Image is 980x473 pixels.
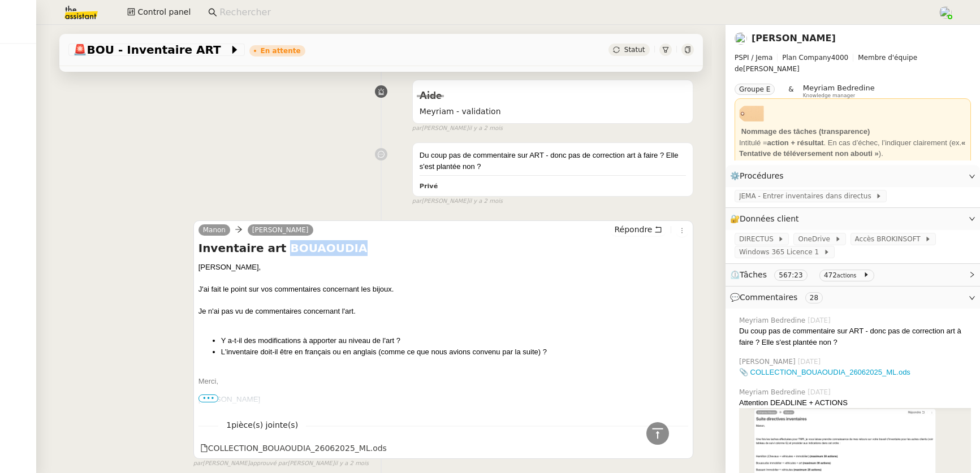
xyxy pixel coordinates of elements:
[193,459,203,468] span: par
[412,197,422,206] span: par
[752,33,836,44] a: [PERSON_NAME]
[740,270,767,279] span: Tâches
[740,171,784,180] span: Procédures
[837,272,857,279] small: actions
[137,6,191,19] span: Control panel
[73,44,229,55] span: BOU - Inventaire ART
[805,292,823,303] nz-tag: 28
[198,376,689,387] div: Merci,
[334,459,369,468] span: il y a 2 mois
[735,52,971,75] span: [PERSON_NAME]
[939,6,952,19] img: users%2FNTfmycKsCFdqp6LX6USf2FmuPJo2%2Favatar%2Fprofile-pic%20(1).png
[198,395,261,403] span: [PERSON_NAME]
[730,212,804,225] span: 🔐
[798,233,834,245] span: OneDrive
[198,394,219,402] span: •••
[803,93,856,99] span: Knowledge manager
[831,54,849,62] span: 4000
[739,326,971,348] div: Du coup pas de commentaire sur ART - donc pas de correction art à faire ? Elle s'est plantée non ?
[468,124,503,133] span: il y a 2 mois
[774,270,807,281] nz-tag: 567:23
[221,346,689,358] li: L'inventaire doit-il être en français ou en anglais (comme ce que nous avions convenu par la suit...
[739,387,808,397] span: Meyriam Bedredine
[610,223,666,236] button: Répondre
[796,160,841,169] strong: mettre à jour
[198,262,689,273] div: [PERSON_NAME],
[730,270,879,279] span: ⏲️
[218,419,306,432] span: 1
[412,124,503,133] small: [PERSON_NAME]
[726,165,980,187] div: ⚙️Procédures
[739,159,966,171] div: Si l’issue change, le titre a posteriori.
[219,5,926,20] input: Rechercher
[198,240,689,256] h4: Inventaire art BOUAOUDIA
[261,47,301,54] div: En attente
[412,124,422,133] span: par
[808,315,833,326] span: [DATE]
[739,357,798,367] span: [PERSON_NAME]
[735,84,775,95] nz-tag: Groupe E
[788,84,793,98] span: &
[120,5,197,20] button: Control panel
[198,225,230,235] a: Manon
[735,54,772,62] span: PSPI / Jema
[726,264,980,286] div: ⏲️Tâches 567:23 472actions
[420,105,687,118] span: Meyriam - validation
[740,214,799,223] span: Données client
[468,197,503,206] span: il y a 2 mois
[739,246,823,258] span: Windows 365 Licence 1
[855,233,925,245] span: Accès BROKINSOFT
[798,357,823,367] span: [DATE]
[200,442,387,455] div: COLLECTION_BOUAOUDIA_26062025_ML.ods
[420,183,438,190] b: Privé
[198,306,689,317] div: Je n'ai pas vu de commentaires concernant l'art.
[198,284,689,295] div: J'ai fait le point sur vos commentaires concernant les bijoux.
[741,127,870,136] strong: Nommage des tâches (transparence)
[739,137,966,159] div: Intitulé = . En cas d’échec, l’indiquer clairement (ex. ).
[739,190,875,202] span: JEMA - Entrer inventaires dans directus
[726,208,980,230] div: 🔐Données client
[231,420,298,429] span: pièce(s) jointe(s)
[824,271,837,279] span: 472
[767,138,824,147] strong: action + résultat
[420,91,442,101] span: Aide
[614,224,652,235] span: Répondre
[248,225,313,235] a: [PERSON_NAME]
[730,170,789,183] span: ⚙️
[624,46,645,54] span: Statut
[803,84,875,92] span: Meyriam Bedredine
[739,397,971,409] div: Attention DEADLINE + ACTIONS
[735,32,747,45] img: users%2F1KZeGoDA7PgBs4M3FMhJkcSWXSs1%2Favatar%2F872c3928-ebe4-491f-ae76-149ccbe264e1
[808,387,833,397] span: [DATE]
[740,293,797,302] span: Commentaires
[739,315,808,326] span: Meyriam Bedredine
[420,150,687,172] div: Du coup pas de commentaire sur ART - donc pas de correction art à faire ? Elle s'est plantée non ?
[412,197,503,206] small: [PERSON_NAME]
[730,293,827,302] span: 💬
[221,335,689,346] li: Y a-t-il des modifications à apporter au niveau de l'art ?
[739,368,910,376] a: 📎 COLLECTION_BOUAOUDIA_26062025_ML.ods
[803,84,875,98] app-user-label: Knowledge manager
[193,459,369,468] small: [PERSON_NAME] [PERSON_NAME]
[739,101,764,126] img: 1f3f7-fe0f@2x.png
[782,54,831,62] span: Plan Company
[726,287,980,309] div: 💬Commentaires 28
[739,233,778,245] span: DIRECTUS
[249,459,287,468] span: approuvé par
[73,43,87,57] span: 🚨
